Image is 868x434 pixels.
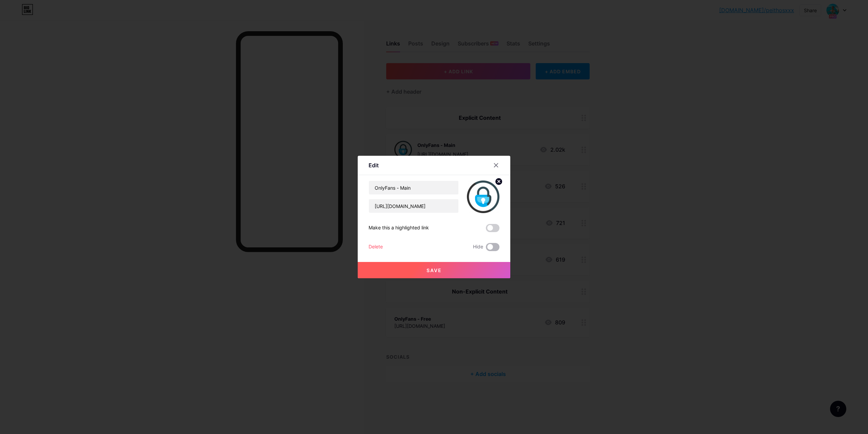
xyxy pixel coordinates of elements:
[369,181,458,194] input: Title
[369,243,383,251] div: Delete
[369,224,429,232] div: Make this a highlighted link
[358,262,510,278] button: Save
[369,161,379,169] div: Edit
[473,243,483,251] span: Hide
[369,199,458,213] input: URL
[427,267,442,273] span: Save
[467,181,499,213] img: link_thumbnail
